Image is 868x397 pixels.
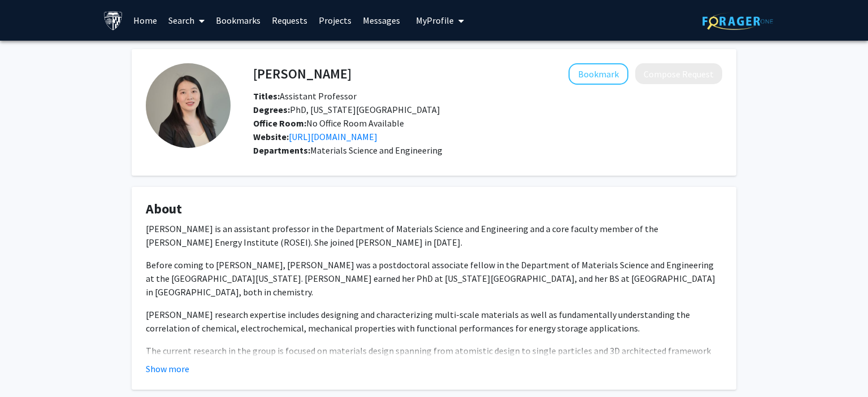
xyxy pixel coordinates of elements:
[313,1,357,40] a: Projects
[310,145,442,156] span: Materials Science and Engineering
[163,1,210,40] a: Search
[146,222,722,249] p: [PERSON_NAME] is an assistant professor in the Department of Materials Science and Engineering an...
[289,131,377,142] a: Opens in a new tab
[128,1,163,40] a: Home
[146,362,189,376] button: Show more
[253,104,440,115] span: PhD, [US_STATE][GEOGRAPHIC_DATA]
[253,145,310,156] b: Departments:
[416,15,454,26] span: My Profile
[702,12,773,30] img: ForagerOne Logo
[146,201,722,217] h4: About
[253,90,357,102] span: Assistant Professor
[253,104,290,115] b: Degrees:
[146,344,722,371] p: The current research in the group is focused on materials design spanning from atomistic design t...
[357,1,406,40] a: Messages
[253,90,280,102] b: Titles:
[253,131,289,142] b: Website:
[568,63,628,85] button: Add Yuting Luo to Bookmarks
[146,258,722,299] p: Before coming to [PERSON_NAME], [PERSON_NAME] was a postdoctoral associate fellow in the Departme...
[210,1,266,40] a: Bookmarks
[253,117,306,129] b: Office Room:
[146,63,231,148] img: Profile Picture
[266,1,313,40] a: Requests
[146,308,722,335] p: [PERSON_NAME] research expertise includes designing and characterizing multi-scale materials as w...
[103,11,123,30] img: Johns Hopkins University Logo
[253,117,404,129] span: No Office Room Available
[253,63,351,84] h4: [PERSON_NAME]
[635,63,722,84] button: Compose Request to Yuting Luo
